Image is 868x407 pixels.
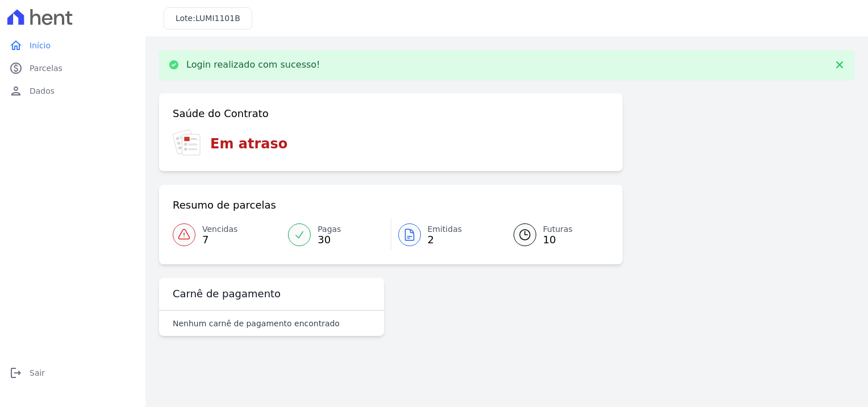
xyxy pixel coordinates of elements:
[30,85,55,97] span: Dados
[543,223,573,235] span: Futuras
[9,84,23,98] i: person
[30,40,51,51] span: Início
[5,34,141,57] a: homeInício
[176,13,240,24] h3: Lote:
[186,59,320,70] p: Login realizado com sucesso!
[543,235,573,244] span: 10
[202,235,237,244] span: 7
[173,219,281,251] a: Vencidas 7
[173,198,276,212] h3: Resumo de parcelas
[30,63,62,74] span: Parcelas
[500,219,609,251] a: Futuras 10
[428,235,462,244] span: 2
[5,80,141,102] a: personDados
[173,318,340,329] p: Nenhum carnê de pagamento encontrado
[318,235,341,244] span: 30
[5,57,141,80] a: paidParcelas
[173,287,281,301] h3: Carnê de pagamento
[9,61,23,75] i: paid
[30,367,45,379] span: Sair
[428,223,462,235] span: Emitidas
[391,219,500,251] a: Emitidas 2
[318,223,341,235] span: Pagas
[281,219,390,251] a: Pagas 30
[9,366,23,380] i: logout
[5,362,141,384] a: logoutSair
[9,39,23,52] i: home
[210,134,287,154] h3: Em atraso
[202,223,237,235] span: Vencidas
[173,107,269,121] h3: Saúde do Contrato
[195,14,240,23] span: LUMI1101B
